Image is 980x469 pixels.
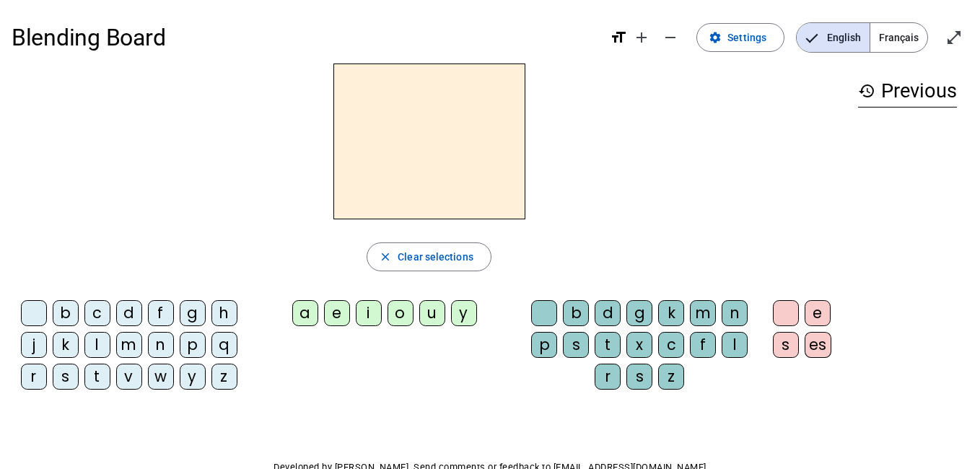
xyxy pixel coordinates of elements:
[662,29,679,46] mat-icon: remove
[626,364,652,390] div: s
[563,300,589,326] div: b
[797,23,870,52] span: English
[595,364,621,390] div: r
[722,332,748,358] div: l
[292,300,318,326] div: a
[148,332,174,358] div: n
[595,300,621,326] div: d
[722,300,748,326] div: n
[211,332,237,358] div: q
[379,250,392,263] mat-icon: close
[419,300,445,326] div: u
[626,332,652,358] div: x
[84,300,110,326] div: c
[356,300,382,326] div: i
[116,332,142,358] div: m
[940,23,968,52] button: Enter full screen
[53,364,79,390] div: s
[211,300,237,326] div: h
[180,332,206,358] div: p
[180,364,206,390] div: y
[84,364,110,390] div: t
[709,31,722,44] mat-icon: settings
[53,332,79,358] div: k
[870,23,927,52] span: Français
[21,364,47,390] div: r
[658,364,684,390] div: z
[398,248,473,266] span: Clear selections
[658,332,684,358] div: c
[858,75,957,108] h3: Previous
[805,332,831,358] div: es
[12,14,598,61] h1: Blending Board
[388,300,414,326] div: o
[658,300,684,326] div: k
[627,23,656,52] button: Increase font size
[727,29,766,46] span: Settings
[84,332,110,358] div: l
[690,300,716,326] div: m
[563,332,589,358] div: s
[656,23,685,52] button: Decrease font size
[610,29,627,46] mat-icon: format_size
[690,332,716,358] div: f
[595,332,621,358] div: t
[626,300,652,326] div: g
[945,29,963,46] mat-icon: open_in_full
[858,82,875,100] mat-icon: history
[211,364,237,390] div: z
[773,332,799,358] div: s
[148,364,174,390] div: w
[696,23,784,52] button: Settings
[633,29,650,46] mat-icon: add
[324,300,350,326] div: e
[367,242,491,271] button: Clear selections
[451,300,477,326] div: y
[53,300,79,326] div: b
[21,332,47,358] div: j
[180,300,206,326] div: g
[116,300,142,326] div: d
[796,22,928,53] mat-button-toggle-group: Language selection
[805,300,831,326] div: e
[116,364,142,390] div: v
[531,332,557,358] div: p
[148,300,174,326] div: f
